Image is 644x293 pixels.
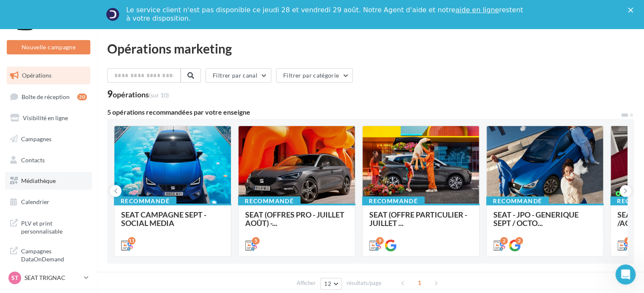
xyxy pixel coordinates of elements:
div: opérations [113,91,169,98]
span: Campagnes DataOnDemand [21,245,87,263]
span: Campagnes [21,135,51,142]
a: Calendrier [5,193,92,211]
a: aide en ligne [455,6,499,14]
iframe: Intercom live chat [615,264,636,285]
div: Le service client n'est pas disponible ce jeudi 28 et vendredi 29 août. Notre Agent d'aide et not... [126,6,525,23]
span: Calendrier [21,198,49,205]
div: 2 [515,237,523,245]
p: SEAT TRIGNAC [24,274,81,282]
a: ST SEAT TRIGNAC [7,270,90,286]
div: 6 [624,237,632,245]
div: 5 [252,237,260,245]
span: résultats/page [346,279,382,287]
a: PLV et print personnalisable [5,214,92,239]
button: 12 [320,278,342,290]
a: Campagnes [5,130,92,148]
span: PLV et print personnalisable [21,218,87,236]
div: 2 [500,237,508,245]
div: Recommandé [114,196,176,206]
a: Campagnes DataOnDemand [5,242,92,267]
span: SEAT (OFFRE PARTICULIER - JUILLET ... [369,210,467,228]
div: 5 opérations recommandées par votre enseigne [107,109,620,116]
a: Visibilité en ligne [5,109,92,127]
button: Filtrer par canal [206,68,271,83]
span: 12 [324,280,331,287]
a: Contacts [5,151,92,169]
div: 9 [376,237,384,245]
div: Fermer [628,8,636,13]
span: Boîte de réception [22,93,70,100]
button: Filtrer par catégorie [276,68,353,83]
div: 11 [128,237,135,245]
span: Médiathèque [21,177,56,184]
a: Médiathèque [5,172,92,190]
span: SEAT CAMPAGNE SEPT - SOCIAL MEDIA [121,210,206,228]
button: Nouvelle campagne [7,40,90,54]
a: Boîte de réception20 [5,88,92,106]
span: Contacts [21,156,45,163]
span: Visibilité en ligne [23,114,68,121]
span: 1 [413,276,426,290]
span: ST [11,274,18,282]
span: SEAT - JPO - GENERIQUE SEPT / OCTO... [493,210,579,228]
div: Recommandé [362,196,425,206]
div: Recommandé [486,196,549,206]
span: SEAT (OFFRES PRO - JUILLET AOÛT) -... [245,210,344,228]
span: (sur 10) [149,91,169,99]
a: Opérations [5,67,92,84]
div: 9 [107,89,169,99]
div: Recommandé [238,196,300,206]
span: Opérations [22,72,51,79]
span: Afficher [297,279,316,287]
div: 20 [77,94,87,100]
img: Profile image for Service-Client [106,8,119,21]
div: Opérations marketing [107,42,634,55]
